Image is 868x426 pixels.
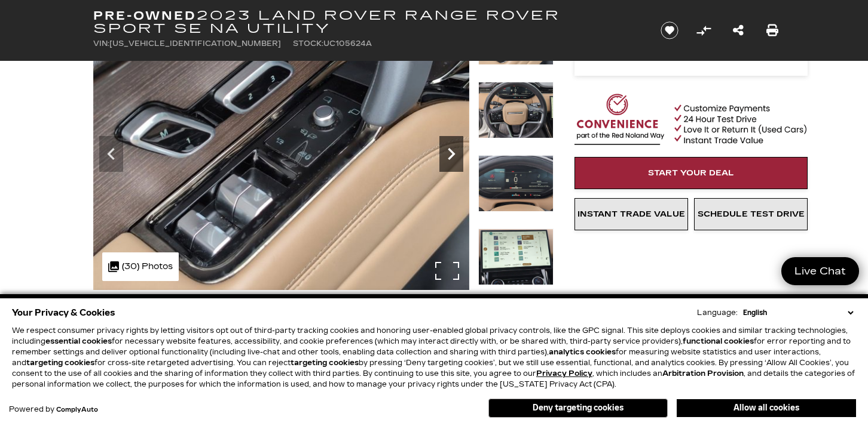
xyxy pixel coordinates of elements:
[788,264,852,278] span: Live Chat
[733,22,744,39] a: Share this Pre-Owned 2023 Land Rover Range Rover Sport SE NA Utility
[439,136,463,172] div: Next
[12,325,856,390] p: We respect consumer privacy rights by letting visitors opt out of third-party tracking cookies an...
[574,198,688,230] a: Instant Trade Value
[488,399,668,418] button: Deny targeting cookies
[740,307,856,318] select: Language Select
[577,209,685,219] span: Instant Trade Value
[695,21,713,39] button: Compare Vehicle
[323,39,372,48] span: UC105624A
[56,406,98,413] a: ComplyAuto
[677,399,856,417] button: Allow all cookies
[683,337,754,345] strong: functional cookies
[662,369,744,378] strong: Arbitration Provision
[293,39,323,48] span: Stock:
[694,198,808,230] a: Schedule Test Drive
[478,82,554,138] img: Used 2023 White Land Rover SE image 13
[698,209,805,219] span: Schedule Test Drive
[109,39,281,48] span: [US_VEHICLE_IDENTIFICATION_NUMBER]
[291,359,359,367] strong: targeting cookies
[102,252,179,281] div: (30) Photos
[45,337,112,345] strong: essential cookies
[93,8,469,291] img: Used 2023 White Land Rover SE image 12
[93,39,109,48] span: VIN:
[656,21,683,40] button: Save vehicle
[478,155,554,212] img: Used 2023 White Land Rover SE image 14
[574,157,808,189] a: Start Your Deal
[93,8,197,23] strong: Pre-Owned
[697,309,738,316] div: Language:
[478,229,554,285] img: Used 2023 White Land Rover SE image 15
[648,168,734,178] span: Start Your Deal
[766,22,778,39] a: Print this Pre-Owned 2023 Land Rover Range Rover Sport SE NA Utility
[93,9,640,35] h1: 2023 Land Rover Range Rover Sport SE NA Utility
[9,406,98,413] div: Powered by
[536,369,592,378] u: Privacy Policy
[12,304,115,321] span: Your Privacy & Cookies
[549,348,616,356] strong: analytics cookies
[99,136,123,172] div: Previous
[781,257,859,285] a: Live Chat
[26,359,94,367] strong: targeting cookies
